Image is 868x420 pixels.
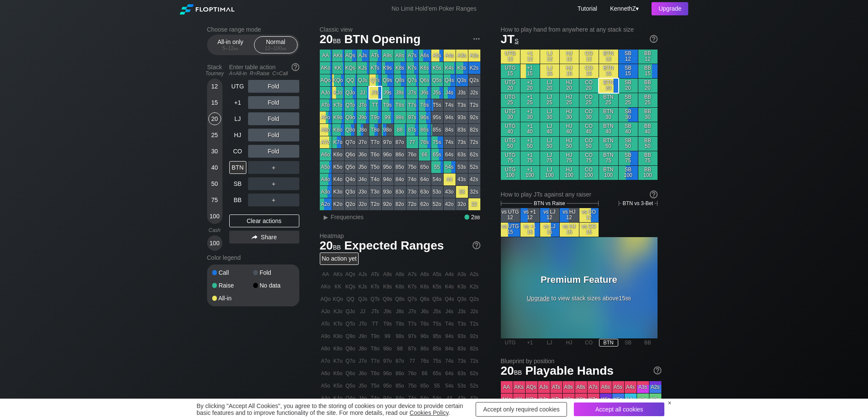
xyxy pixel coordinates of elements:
[212,282,253,288] div: Raise
[229,177,246,190] div: SB
[419,186,431,198] div: 63o
[332,87,344,99] div: KJo
[320,186,332,198] div: A3o
[180,4,234,15] img: Floptimal logo
[357,62,369,74] div: KJs
[540,108,559,122] div: LJ 30
[248,80,299,93] div: Fold
[456,62,468,74] div: K3s
[444,136,456,148] div: 74s
[369,62,381,74] div: KTs
[520,108,540,122] div: +1 30
[579,50,599,64] div: CO 12
[468,186,480,198] div: 32s
[382,50,394,62] div: A9s
[419,161,431,173] div: 65o
[668,399,671,406] div: ×
[476,402,567,417] div: Accept only required cookies
[229,80,246,93] div: UTG
[468,62,480,74] div: K2s
[638,50,658,64] div: BB 12
[382,74,394,86] div: Q9s
[619,166,638,180] div: SB 100
[579,122,599,136] div: CO 40
[343,33,422,47] span: BTN Opening
[468,87,480,99] div: J2s
[520,122,540,136] div: +1 40
[291,62,300,72] img: help.32db89a4.svg
[431,50,443,62] div: A5s
[444,186,456,198] div: 43o
[229,70,299,76] div: A=All-in R=Raise C=Call
[212,295,253,301] div: All-in
[456,149,468,161] div: 63s
[357,161,369,173] div: J5o
[579,151,599,165] div: CO 75
[638,79,658,93] div: BB 20
[560,79,579,93] div: HJ 20
[208,210,221,223] div: 100
[208,237,221,250] div: 100
[540,93,559,107] div: LJ 25
[345,136,357,148] div: Q7o
[332,198,344,210] div: K2o
[394,112,406,123] div: 98s
[419,87,431,99] div: J6s
[599,64,618,78] div: BTN 15
[258,45,294,51] div: 12 – 100
[369,124,381,136] div: T8o
[619,64,638,78] div: SB 15
[320,161,332,173] div: A5o
[248,161,299,174] div: ＋
[248,194,299,206] div: ＋
[406,136,418,148] div: 77
[444,74,456,86] div: Q4s
[638,137,658,151] div: BB 50
[406,99,418,111] div: T7s
[320,74,332,86] div: AQo
[320,149,332,161] div: A6o
[409,409,448,416] a: Cookies Policy
[406,173,418,185] div: 74o
[456,50,468,62] div: A3s
[345,149,357,161] div: Q6o
[540,137,559,151] div: LJ 50
[248,112,299,125] div: Fold
[208,161,221,174] div: 40
[501,108,520,122] div: UTG 30
[419,99,431,111] div: T6s
[406,87,418,99] div: J7s
[638,108,658,122] div: BB 30
[444,173,456,185] div: 44
[320,26,480,33] h2: Classic view
[456,161,468,173] div: 53s
[394,87,406,99] div: J8s
[419,50,431,62] div: A6s
[251,235,257,240] img: share.864f2f62.svg
[394,124,406,136] div: 88
[520,137,540,151] div: +1 50
[204,70,226,76] div: Tourney
[345,87,357,99] div: QJo
[345,50,357,62] div: AQs
[406,62,418,74] div: K7s
[619,151,638,165] div: SB 75
[619,79,638,93] div: SB 20
[501,64,520,78] div: UTG 15
[382,173,394,185] div: 94o
[382,99,394,111] div: T9s
[444,62,456,74] div: K4s
[560,137,579,151] div: HJ 50
[468,149,480,161] div: 62s
[369,99,381,111] div: TT
[501,151,520,165] div: UTG 75
[501,191,658,198] div: How to play JTs against any raiser
[501,79,520,93] div: UTG 20
[320,62,332,74] div: AKo
[472,34,481,44] img: ellipsis.fd386fe8.svg
[419,112,431,123] div: 96s
[229,161,246,174] div: BTN
[319,33,342,47] span: 20
[444,161,456,173] div: 54s
[560,122,579,136] div: HJ 40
